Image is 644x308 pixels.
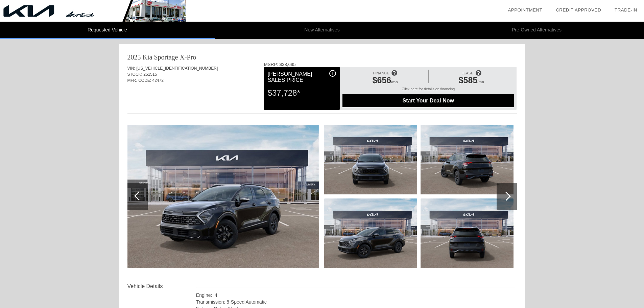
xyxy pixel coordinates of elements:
[421,198,514,268] img: image.aspx
[373,71,389,75] span: FINANCE
[421,125,514,194] img: image.aspx
[127,125,319,268] img: image.aspx
[459,75,478,85] span: $585
[332,71,333,76] span: i
[346,75,424,87] div: /mo
[143,72,157,77] span: 251515
[180,52,196,62] div: X-Pro
[432,75,510,87] div: /mo
[373,75,391,85] span: $656
[196,299,516,305] div: Transmission: 8-Speed Automatic
[461,71,473,75] span: LEASE
[615,7,637,13] a: Trade-In
[429,22,644,39] li: Pre-Owned Alternatives
[324,198,417,268] img: image.aspx
[152,78,164,83] span: 42472
[127,282,196,290] div: Vehicle Details
[324,125,417,194] img: image.aspx
[508,7,542,13] a: Appointment
[127,78,151,83] span: MFR. CODE:
[127,52,178,62] div: 2025 Kia Sportage
[127,94,517,104] div: Quoted on [DATE] 6:12:48 PM
[351,98,505,104] span: Start Your Deal Now
[556,7,601,13] a: Credit Approved
[268,70,336,84] div: [PERSON_NAME] Sales Price
[268,84,336,102] div: $37,728*
[264,62,517,67] div: MSRP: $38,695
[127,66,135,71] span: VIN:
[136,66,218,71] span: [US_VEHICLE_IDENTIFICATION_NUMBER]
[215,22,429,39] li: New Alternatives
[127,72,142,77] span: STOCK:
[196,292,516,299] div: Engine: I4
[342,87,514,94] div: Click here for details on financing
